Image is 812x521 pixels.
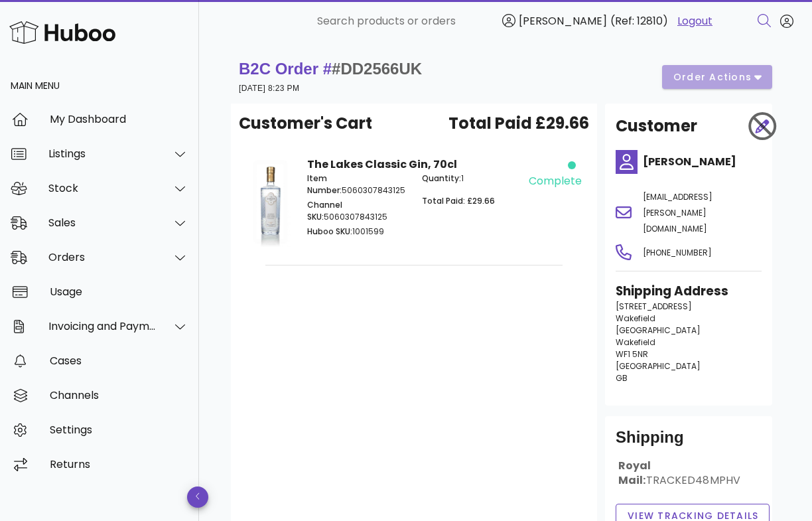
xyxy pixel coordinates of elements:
div: Channels [50,389,188,402]
span: Huboo SKU: [307,226,352,237]
span: Item Number: [307,173,342,196]
a: Logout [677,13,712,29]
div: Listings [48,147,157,160]
img: logo_orange.svg [21,21,32,32]
small: [DATE] 8:23 PM [239,84,299,93]
span: [GEOGRAPHIC_DATA] [616,325,701,336]
div: Cases [50,354,188,367]
div: Usage [50,285,188,298]
img: tab_keywords_by_traffic_grey.svg [132,77,143,88]
span: WF1 5NR [616,348,648,360]
span: Total Paid: £29.66 [422,195,495,206]
span: [EMAIL_ADDRESS][PERSON_NAME][DOMAIN_NAME] [643,191,712,234]
span: #DD2566UK [332,60,422,78]
p: 1 [422,173,521,185]
span: TRACKED48MPHV [646,473,741,488]
span: (Ref: 12810) [610,13,668,29]
div: Shipping [616,427,762,459]
span: [STREET_ADDRESS] [616,301,692,312]
div: Returns [50,458,188,471]
strong: The Lakes Classic Gin, 70cl [307,157,457,172]
div: My Dashboard [50,113,188,125]
div: Keywords by Traffic [147,78,224,87]
div: complete [529,173,582,189]
span: [PERSON_NAME] [519,13,607,29]
span: GB [616,372,628,384]
h4: [PERSON_NAME] [643,154,762,170]
div: Invoicing and Payments [48,320,157,333]
span: Channel SKU: [307,199,342,222]
div: Sales [48,216,157,229]
div: Domain: [DOMAIN_NAME] [34,35,146,45]
div: Domain Overview [50,78,119,87]
img: tab_domain_overview_orange.svg [36,77,46,88]
div: Orders [48,251,157,263]
span: Customer's Cart [239,112,372,135]
span: Total Paid £29.66 [448,112,589,135]
span: Wakefield [616,313,655,324]
strong: B2C Order # [239,60,422,78]
img: Huboo Logo [9,18,115,46]
h3: Shipping Address [616,282,762,301]
span: [PHONE_NUMBER] [643,247,712,258]
img: Product Image [249,157,291,247]
span: Wakefield [616,336,655,348]
div: Settings [50,423,188,436]
div: v 4.0.25 [37,21,65,32]
div: Royal Mail: [616,459,762,498]
p: 5060307843125 [307,173,406,196]
span: Quantity: [422,173,461,184]
p: 1001599 [307,226,406,238]
img: website_grey.svg [21,35,32,45]
p: 5060307843125 [307,199,406,223]
div: Stock [48,182,157,194]
span: [GEOGRAPHIC_DATA] [616,360,701,372]
h2: Customer [616,114,697,138]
